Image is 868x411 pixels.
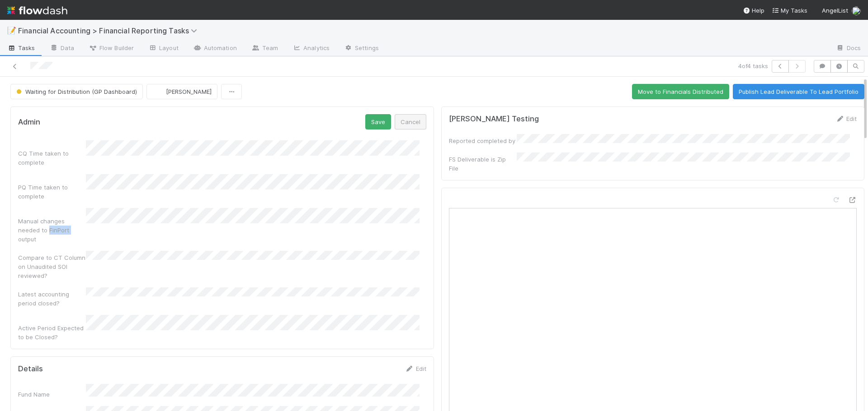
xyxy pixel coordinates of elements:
[7,43,35,52] span: Tasks
[18,26,202,35] span: Financial Accounting > Financial Reporting Tasks
[337,42,386,56] a: Settings
[10,84,143,99] button: Waiting for Distribution (GP Dashboard)
[449,155,517,173] div: FS Deliverable is Zip File
[738,61,768,70] span: 4 of 4 tasks
[733,84,864,99] button: Publish Lead Deliverable To Lead Portfolio
[186,42,244,56] a: Automation
[18,118,40,127] h5: Admin
[14,88,137,95] span: Waiting for Distribution (GP Dashboard)
[449,136,517,145] div: Reported completed by
[89,43,134,52] span: Flow Builder
[141,42,186,56] a: Layout
[18,253,86,280] div: Compare to CT Column on Unaudited SOI reviewed?
[18,323,86,342] div: Active Period Expected to be Closed?
[743,6,764,15] div: Help
[81,42,141,56] a: Flow Builder
[835,115,857,122] a: Edit
[405,365,426,372] a: Edit
[18,183,86,201] div: PQ Time taken to complete
[166,88,212,95] span: [PERSON_NAME]
[18,390,86,399] div: Fund Name
[18,365,43,374] h5: Details
[285,42,337,56] a: Analytics
[772,7,807,14] span: My Tasks
[772,6,807,15] a: My Tasks
[852,6,861,15] img: avatar_030f5503-c087-43c2-95d1-dd8963b2926c.png
[18,149,86,167] div: CQ Time taken to complete
[146,84,217,99] button: [PERSON_NAME]
[42,42,81,56] a: Data
[632,84,729,99] button: Move to Financials Distributed
[829,42,868,56] a: Docs
[7,3,67,18] img: logo-inverted-e16ddd16eac7371096b0.svg
[449,115,539,124] h5: [PERSON_NAME] Testing
[395,114,426,129] button: Cancel
[18,217,86,244] div: Manual changes needed to FinPort output
[244,42,285,56] a: Team
[154,87,163,96] img: avatar_8d06466b-a936-4205-8f52-b0cc03e2a179.png
[7,27,16,34] span: 📝
[18,290,86,308] div: Latest accounting period closed?
[822,7,848,14] span: AngelList
[365,114,391,129] button: Save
